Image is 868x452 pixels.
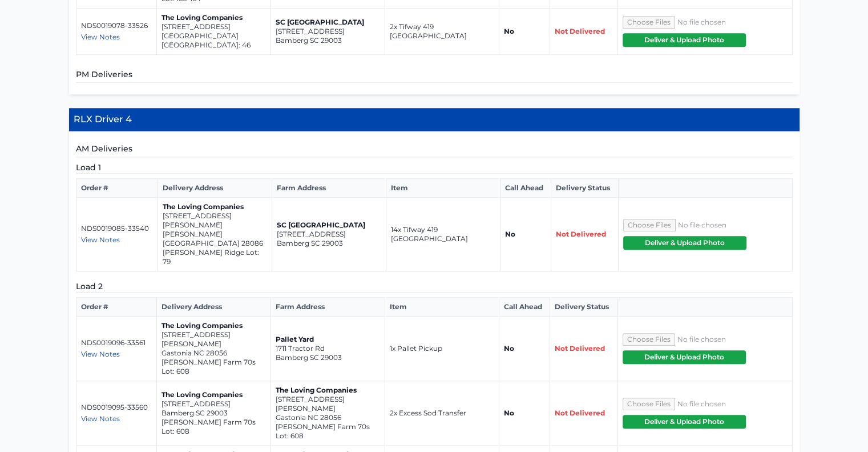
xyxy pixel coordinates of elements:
[163,211,267,239] p: [STREET_ADDRESS][PERSON_NAME][PERSON_NAME]
[276,36,380,45] p: Bamberg SC 29003
[276,386,380,395] p: The Loving Companies
[550,298,618,317] th: Delivery Status
[555,344,605,353] span: Not Delivered
[276,395,380,413] p: [STREET_ADDRESS][PERSON_NAME]
[276,335,380,344] p: Pallet Yard
[76,298,157,317] th: Order #
[81,224,153,233] p: NDS0019085-33540
[623,33,746,47] button: Deliver & Upload Photo
[277,221,381,230] p: SC [GEOGRAPHIC_DATA]
[81,235,120,244] span: View Notes
[385,9,499,55] td: 2x Tifway 419 [GEOGRAPHIC_DATA]
[555,27,605,35] span: Not Delivered
[277,239,381,248] p: Bamberg SC 29003
[386,179,500,198] th: Item
[162,41,266,50] p: [GEOGRAPHIC_DATA]: 46
[76,162,793,174] h5: Load 1
[162,349,266,358] p: Gastonia NC 28056
[623,236,746,250] button: Deliver & Upload Photo
[162,330,266,349] p: [STREET_ADDRESS][PERSON_NAME]
[158,179,272,198] th: Delivery Address
[81,338,152,347] p: NDS0019096-33561
[163,202,267,211] p: The Loving Companies
[157,298,271,317] th: Delivery Address
[162,13,266,22] p: The Loving Companies
[76,281,793,293] h5: Load 2
[162,31,266,41] p: [GEOGRAPHIC_DATA]
[69,108,800,131] h4: RLX Driver 4
[505,230,515,238] strong: No
[276,413,380,422] p: Gastonia NC 28056
[271,298,385,317] th: Farm Address
[163,248,267,266] p: [PERSON_NAME] Ridge Lot: 79
[276,353,380,362] p: Bamberg SC 29003
[276,344,380,353] p: 1711 Tractor Rd
[76,179,158,198] th: Order #
[81,414,120,423] span: View Notes
[500,179,551,198] th: Call Ahead
[499,298,550,317] th: Call Ahead
[385,381,499,446] td: 2x Excess Sod Transfer
[162,22,266,31] p: [STREET_ADDRESS]
[385,317,499,381] td: 1x Pallet Pickup
[276,422,380,441] p: [PERSON_NAME] Farm 70s Lot: 608
[76,143,793,157] h5: AM Deliveries
[504,27,514,35] strong: No
[277,230,381,239] p: [STREET_ADDRESS]
[163,239,267,248] p: [GEOGRAPHIC_DATA] 28086
[551,179,618,198] th: Delivery Status
[386,198,500,271] td: 14x Tifway 419 [GEOGRAPHIC_DATA]
[272,179,386,198] th: Farm Address
[162,399,266,409] p: [STREET_ADDRESS]
[162,390,266,399] p: The Loving Companies
[162,321,266,330] p: The Loving Companies
[81,21,152,30] p: NDS0019078-33526
[623,350,746,364] button: Deliver & Upload Photo
[81,350,120,358] span: View Notes
[162,358,266,376] p: [PERSON_NAME] Farm 70s Lot: 608
[276,27,380,36] p: [STREET_ADDRESS]
[162,409,266,418] p: Bamberg SC 29003
[81,403,152,412] p: NDS0019095-33560
[555,409,605,417] span: Not Delivered
[504,409,514,417] strong: No
[76,69,793,83] h5: PM Deliveries
[623,415,746,429] button: Deliver & Upload Photo
[556,230,606,238] span: Not Delivered
[81,33,120,41] span: View Notes
[276,18,380,27] p: SC [GEOGRAPHIC_DATA]
[162,418,266,436] p: [PERSON_NAME] Farm 70s Lot: 608
[385,298,499,317] th: Item
[504,344,514,353] strong: No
